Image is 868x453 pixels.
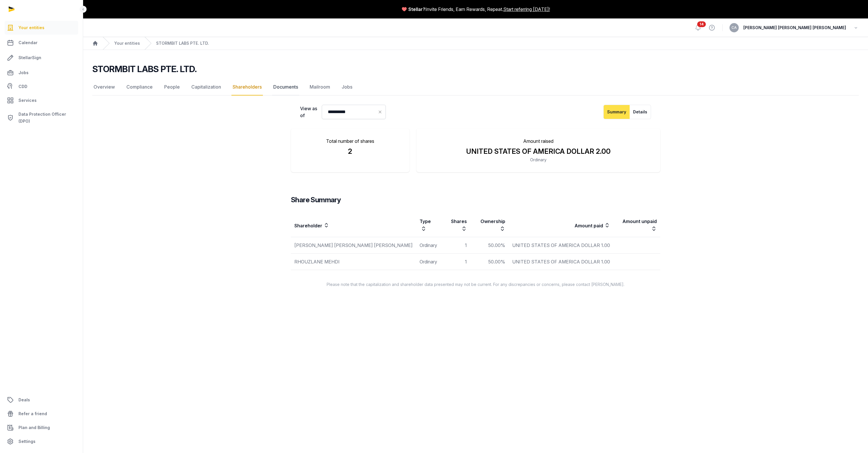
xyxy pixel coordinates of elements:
[156,40,209,46] a: STORMBIT LABS PTE. LTD.
[503,6,550,13] a: Start referring [DATE]!
[509,214,613,237] th: Amount paid
[308,79,331,96] a: Mailroom
[732,26,737,29] span: CA
[5,435,78,448] a: Settings
[341,79,353,96] a: Jobs
[441,214,471,237] th: Shares
[603,105,630,119] button: Summary
[441,237,471,254] td: 1
[5,407,78,421] a: Refer a friend
[18,410,47,417] span: Refer a friend
[18,83,27,90] span: CDD
[322,105,386,119] input: Datepicker input
[282,282,669,287] p: Please note that the capitalization and shareholder data presented may not be current. For any di...
[743,24,846,31] span: [PERSON_NAME] [PERSON_NAME] [PERSON_NAME]
[294,242,413,249] div: [PERSON_NAME] [PERSON_NAME] [PERSON_NAME]
[5,393,78,407] a: Deals
[416,214,441,237] th: Type
[630,105,651,119] button: Details
[163,79,181,96] a: People
[18,111,76,125] span: Data Protection Officer (DPO)
[470,237,509,254] td: 50.00%
[18,24,44,31] span: Your entities
[125,79,154,96] a: Compliance
[5,421,78,435] a: Plan and Billing
[5,51,78,65] a: StellarSign
[18,97,37,104] span: Services
[18,39,38,46] span: Calendar
[466,147,611,156] span: UNITED STATES OF AMERICA DOLLAR 2.00
[530,157,547,162] span: Ordinary
[300,147,400,156] div: 2
[729,23,739,32] button: CA
[697,21,706,27] span: 14
[416,254,441,270] td: Ordinary
[426,138,651,145] p: Amount raised
[294,258,413,265] div: RHOUZLANE MEHDI
[92,64,197,74] h2: STORMBIT LABS PTE. LTD.
[291,214,416,237] th: Shareholder
[839,425,868,453] iframe: Chat Widget
[231,79,263,96] a: Shareholders
[470,254,509,270] td: 50.00%
[114,40,140,46] a: Your entities
[408,6,425,13] span: Stellar?
[18,69,29,76] span: Jobs
[92,79,116,96] a: Overview
[5,81,78,92] a: CDD
[92,79,859,96] nav: Tabs
[5,36,78,50] a: Calendar
[18,424,50,431] span: Plan and Billing
[5,21,78,35] a: Your entities
[300,138,400,145] p: Total number of shares
[18,438,35,445] span: Settings
[5,66,78,80] a: Jobs
[5,108,78,127] a: Data Protection Officer (DPO)
[512,242,610,248] span: UNITED STATES OF AMERICA DOLLAR 1.00
[291,195,660,205] h3: Share Summary
[613,214,660,237] th: Amount unpaid
[18,54,41,61] span: StellarSign
[300,105,317,119] label: View as of
[416,237,441,254] td: Ordinary
[470,214,509,237] th: Ownership
[512,259,610,265] span: UNITED STATES OF AMERICA DOLLAR 1.00
[441,254,471,270] td: 1
[190,79,222,96] a: Capitalization
[5,93,78,107] a: Services
[83,37,868,50] nav: Breadcrumb
[272,79,299,96] a: Documents
[18,396,30,403] span: Deals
